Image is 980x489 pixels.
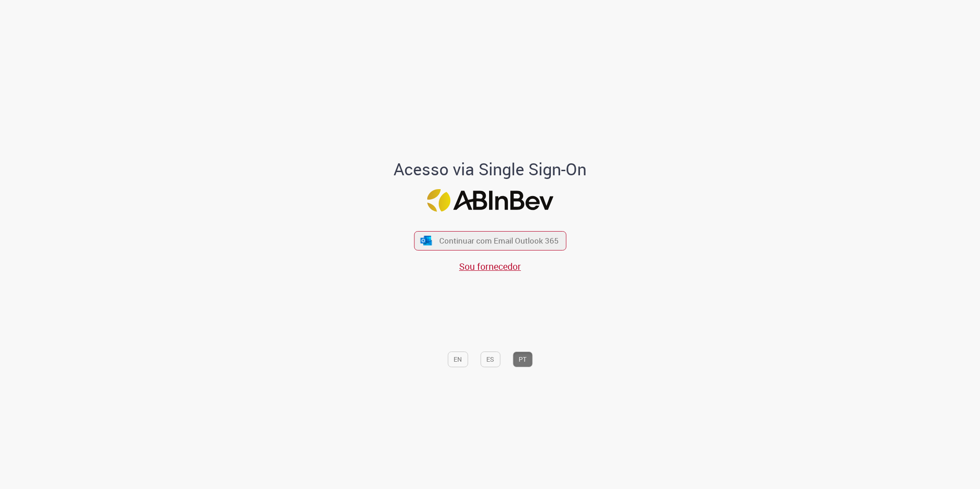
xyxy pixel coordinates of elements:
img: Logo ABInBev [427,189,553,212]
img: ícone Azure/Microsoft 360 [420,236,433,245]
span: Continuar com Email Outlook 365 [439,236,559,246]
h1: Acesso via Single Sign-On [362,160,618,179]
button: ícone Azure/Microsoft 360 Continuar com Email Outlook 365 [414,231,566,250]
button: EN [448,352,468,367]
button: ES [480,352,500,367]
button: PT [513,352,532,367]
a: Sou fornecedor [459,260,521,273]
